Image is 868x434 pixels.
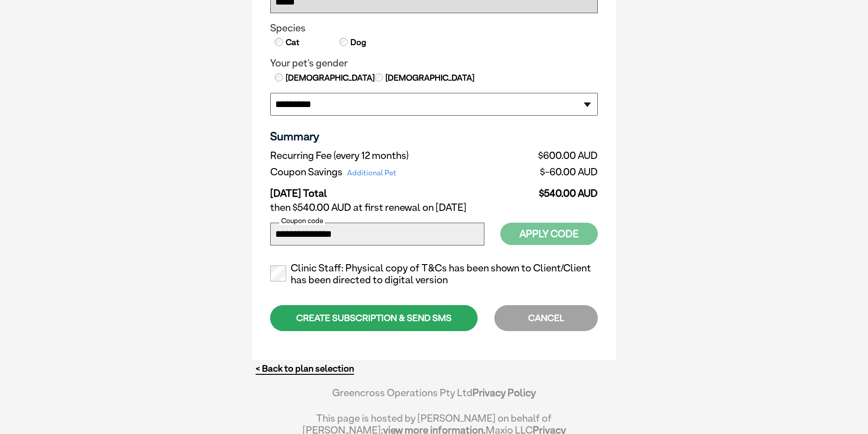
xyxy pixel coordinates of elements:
label: Clinic Staff: Physical copy of T&Cs has been shown to Client/Client has been directed to digital ... [270,262,598,286]
legend: Species [270,22,598,34]
legend: Your pet's gender [270,57,598,69]
td: $-60.00 AUD [498,164,598,180]
h3: Summary [270,129,598,143]
td: [DATE] Total [270,180,498,199]
button: Apply Code [500,223,598,245]
div: CANCEL [494,305,598,331]
input: Clinic Staff: Physical copy of T&Cs has been shown to Client/Client has been directed to digital ... [270,266,286,281]
a: Privacy Policy [473,387,536,398]
a: < Back to plan selection [256,363,354,374]
td: Coupon Savings [270,164,498,180]
td: $540.00 AUD [498,180,598,199]
td: then $540.00 AUD at first renewal on [DATE] [270,199,598,216]
div: Greencross Operations Pty Ltd [302,387,566,408]
td: Recurring Fee (every 12 months) [270,148,498,164]
div: CREATE SUBSCRIPTION & SEND SMS [270,305,478,331]
td: $600.00 AUD [498,148,598,164]
label: Coupon code [279,217,325,225]
span: Additional Pet [343,167,401,179]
